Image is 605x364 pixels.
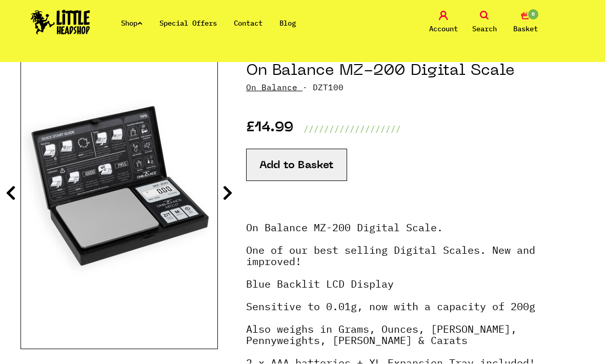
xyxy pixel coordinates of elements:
[234,19,263,28] a: Contact
[304,123,401,135] p: ///////////////////
[246,123,293,135] p: £14.99
[246,62,584,82] h1: On Balance MZ-200 Digital Scale
[246,149,347,181] button: Add to Basket
[246,83,297,93] a: On Balance
[121,19,143,28] a: Shop
[246,82,584,94] p: · DZT100
[508,11,543,35] a: 0 Basket
[467,11,502,35] a: Search
[513,23,538,35] span: Basket
[472,23,497,35] span: Search
[527,9,539,21] span: 0
[21,63,217,308] img: On Balance MZ-200 Digital Scale image 3
[429,23,458,35] span: Account
[159,19,217,28] a: Special Offers
[31,10,90,35] img: Little Head Shop Logo
[279,19,296,28] a: Blog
